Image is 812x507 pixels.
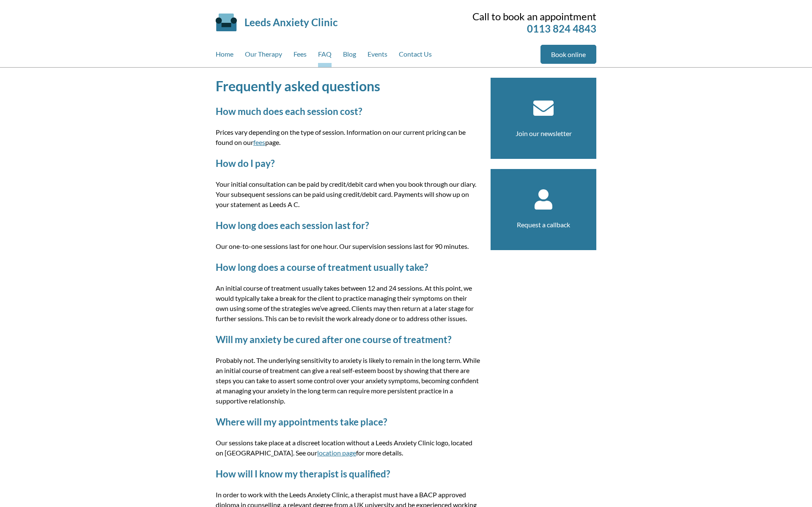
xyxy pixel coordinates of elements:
[216,106,480,117] h2: How much does each session cost?
[216,468,480,480] h2: How will I know my therapist is qualified?
[216,355,480,406] p: Probably not. The underlying sensitivity to anxiety is likely to remain in the long term. While a...
[516,129,572,137] a: Join our newsletter
[399,45,432,67] a: Contact Us
[216,220,480,231] h2: How long does each session last for?
[343,45,356,67] a: Blog
[294,45,307,67] a: Fees
[216,241,480,251] p: Our one-to-one sessions last for one hour. Our supervision sessions last for 90 minutes.
[517,221,570,229] a: Request a callback
[244,16,337,28] a: Leeds Anxiety Clinic
[216,158,480,169] h2: How do I pay?
[216,438,480,458] p: Our sessions take place at a discreet location without a Leeds Anxiety Clinic logo, located on [G...
[317,449,356,457] a: location page
[540,45,596,64] a: Book online
[216,283,480,324] p: An initial course of treatment usually takes between 12 and 24 sessions. At this point, we would ...
[527,22,596,35] a: 0113 824 4843
[253,138,265,146] a: fees
[216,127,480,147] p: Prices vary depending on the type of session. Information on our current pricing can be found on ...
[216,334,480,345] h2: Will my anxiety be cured after one course of treatment?
[318,45,332,67] a: FAQ
[216,45,233,67] a: Home
[216,78,480,94] h1: Frequently asked questions
[368,45,387,67] a: Events
[216,179,480,210] p: Your initial consultation can be paid by credit/debit card when you book through our diary. Your ...
[216,262,480,273] h2: How long does a course of treatment usually take?
[216,416,480,428] h2: Where will my appointments take place?
[245,45,282,67] a: Our Therapy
